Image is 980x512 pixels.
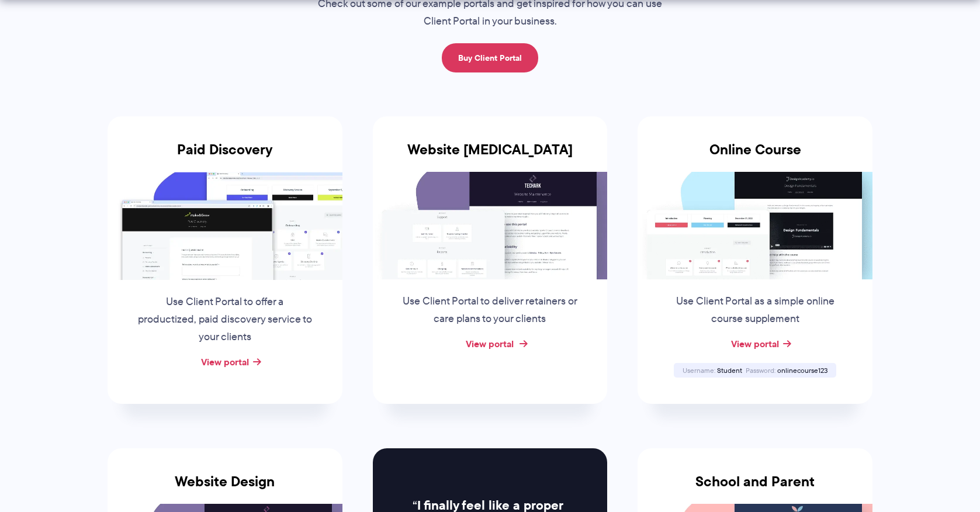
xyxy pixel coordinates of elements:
[746,365,775,375] span: Password
[683,365,715,375] span: Username
[717,365,742,375] span: Student
[373,141,608,172] h3: Website [MEDICAL_DATA]
[777,365,827,375] span: onlinecourse123
[666,293,844,328] p: Use Client Portal as a simple online course supplement
[731,337,779,351] a: View portal
[136,293,314,346] p: Use Client Portal to offer a productized, paid discovery service to your clients
[638,141,872,172] h3: Online Course
[401,293,579,328] p: Use Client Portal to deliver retainers or care plans to your clients
[108,141,342,172] h3: Paid Discovery
[466,337,514,351] a: View portal
[201,355,249,369] a: View portal
[638,473,872,504] h3: School and Parent
[108,473,342,504] h3: Website Design
[442,43,538,72] a: Buy Client Portal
